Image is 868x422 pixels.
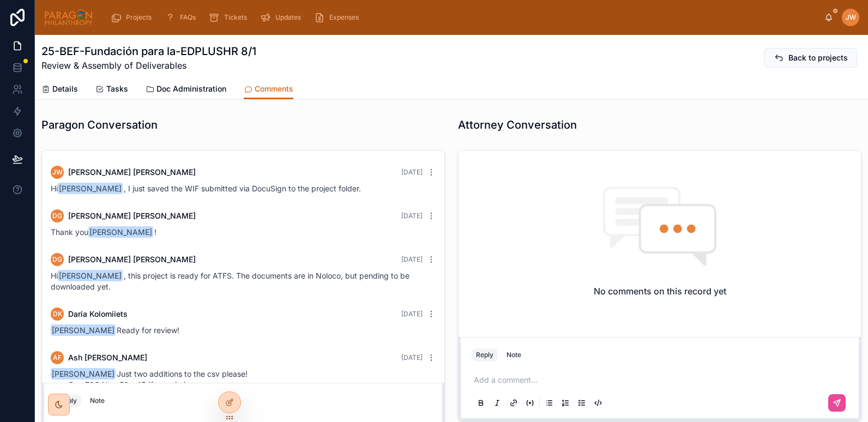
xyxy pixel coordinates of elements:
a: Details [41,79,78,101]
span: JW [846,13,856,22]
div: Note [507,351,521,359]
span: [PERSON_NAME] [58,183,123,194]
span: AF [53,353,62,362]
a: FAQs [161,8,203,27]
button: Reply [472,348,498,361]
span: Doc Administration [156,83,226,94]
span: Thank you ! [51,227,156,237]
span: [PERSON_NAME] [PERSON_NAME] [68,167,196,178]
a: Expenses [311,8,366,27]
a: Comments [244,79,293,100]
span: Tasks [106,83,128,94]
span: DK [53,310,62,318]
h1: Paragon Conversation [41,117,158,132]
span: [PERSON_NAME] [88,226,153,238]
h1: Attorney Conversation [458,117,577,132]
span: DG [52,255,62,264]
li: Cra. 70C Nro. 50 - 45 (from wire) [68,379,436,390]
span: [PERSON_NAME] [51,368,116,379]
span: Details [52,83,78,94]
span: Hi , this project is ready for ATFS. The documents are in Noloco, but pending to be downloaded yet. [51,271,409,291]
span: [DATE] [401,212,423,220]
span: Review & Assembly of Deliverables [41,59,256,72]
span: Projects [126,13,152,22]
span: Updates [275,13,301,22]
span: [DATE] [401,168,423,176]
span: [DATE] [401,310,423,318]
span: [PERSON_NAME] [PERSON_NAME] [68,210,196,221]
span: Ready for review! [51,325,179,335]
span: Hi , I just saved the WIF submitted via DocuSign to the project folder. [51,184,361,193]
button: Back to projects [764,48,857,68]
span: Tickets [224,13,247,22]
h2: No comments on this record yet [594,285,726,298]
a: Projects [107,8,159,27]
span: [DATE] [401,353,423,361]
img: App logo [44,9,93,26]
span: FAQs [180,13,196,22]
span: Expenses [329,13,359,22]
a: Doc Administration [146,79,226,101]
button: Note [502,348,526,361]
span: [PERSON_NAME] [58,270,123,281]
span: JW [52,168,63,177]
a: Updates [257,8,309,27]
span: Daria Kolomiiets [68,309,128,319]
span: [PERSON_NAME] [51,324,116,336]
div: Note [90,396,105,405]
div: scrollable content [102,5,824,29]
span: Comments [255,83,293,94]
span: Ash [PERSON_NAME] [68,352,147,363]
a: Tickets [206,8,255,27]
span: [DATE] [401,255,423,263]
button: Note [86,394,109,407]
h1: 25-BEF-Fundación para la-EDPLUSHR 8/1 [41,44,256,59]
div: Just two additions to the csv please! [51,369,436,401]
span: DG [52,212,62,220]
span: [PERSON_NAME] [PERSON_NAME] [68,254,196,265]
span: Back to projects [788,52,848,63]
a: Tasks [95,79,128,101]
